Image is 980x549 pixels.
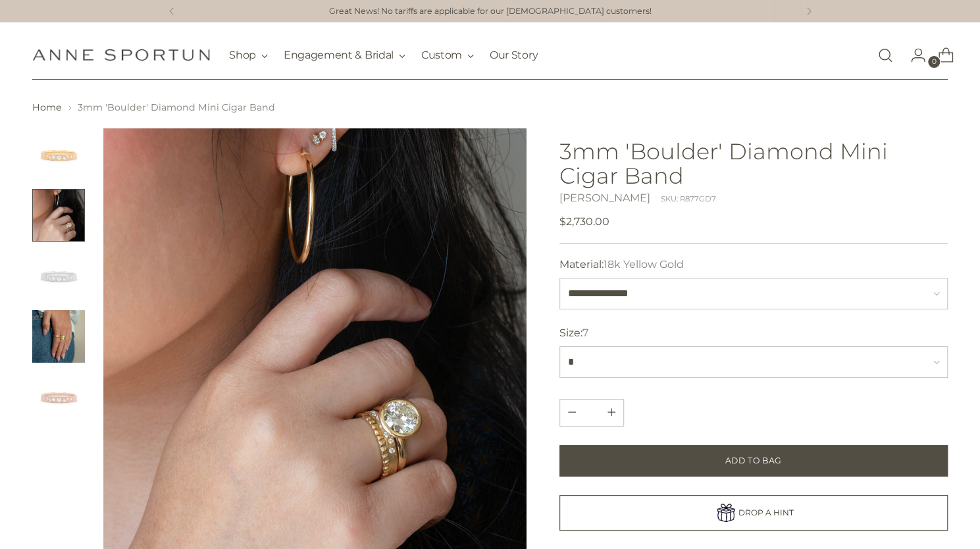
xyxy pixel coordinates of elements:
[421,41,474,70] button: Custom
[559,325,588,341] label: Size:
[928,56,940,68] span: 0
[32,49,210,61] a: Anne Sportun Fine Jewellery
[738,507,794,517] span: DROP A HINT
[560,400,584,426] button: Add product quantity
[872,42,898,68] a: Open search modal
[927,42,954,68] a: Open cart modal
[490,41,538,70] a: Our Story
[559,139,948,188] h1: 3mm 'Boulder' Diamond Mini Cigar Band
[661,194,716,205] div: SKU: R877GD7
[559,495,948,531] a: DROP A HINT
[32,371,85,423] button: Change image to image 5
[32,249,85,302] button: Change image to image 3
[32,310,85,363] button: Change image to image 4
[559,445,948,477] button: Add to Bag
[32,189,85,242] button: Change image to image 2
[284,41,405,70] button: Engagement & Bridal
[32,128,85,181] button: Change image to image 1
[78,101,275,113] span: 3mm 'Boulder' Diamond Mini Cigar Band
[559,192,650,204] a: [PERSON_NAME]
[600,400,623,426] button: Subtract product quantity
[229,41,268,70] button: Shop
[559,257,684,273] label: Material:
[725,455,782,467] span: Add to Bag
[32,101,62,113] a: Home
[576,400,607,426] input: Product quantity
[329,5,652,18] a: Great News! No tariffs are applicable for our [DEMOGRAPHIC_DATA] customers!
[604,258,684,271] span: 18k Yellow Gold
[582,327,588,339] span: 7
[559,214,609,230] span: $2,730.00
[900,42,926,68] a: Go to the account page
[32,101,948,115] nav: breadcrumbs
